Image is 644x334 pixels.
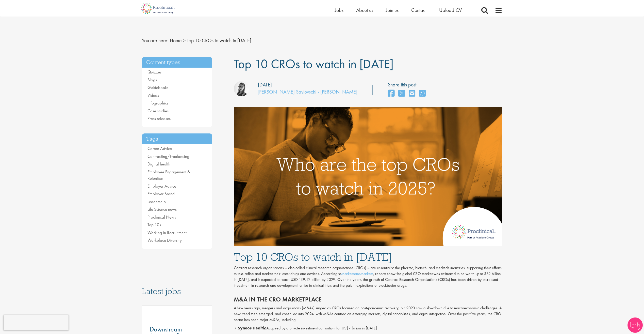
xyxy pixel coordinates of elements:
[439,7,462,13] a: Upload CV
[147,183,176,189] a: Employer Advice
[147,146,172,151] a: Career Advice
[234,305,502,323] p: A few years ago, mergers and acquisitions (M&As) surged as CROs focused on post-pandemic recovery...
[147,206,177,212] a: Life Science news
[356,7,373,13] a: About us
[4,315,69,330] iframe: reCAPTCHA
[147,77,157,83] a: Blogs
[234,107,502,246] img: Top 10 CROs 2025| Proclinical
[142,133,212,144] h3: Tags
[419,88,426,99] a: share on whats app
[341,271,373,276] a: MarketsandMarkets
[335,7,343,13] a: Jobs
[147,230,187,235] a: Working in Recruitment
[398,88,405,99] a: share on twitter
[234,81,249,96] img: Theodora Savlovschi - Wicks
[234,296,502,303] h2: M&A in the CRO marketplace
[388,81,428,88] label: Share this post
[386,7,399,13] a: Join us
[147,161,170,167] a: Digital health
[147,191,175,196] a: Employer Brand
[147,93,159,98] a: Videos
[388,88,394,99] a: share on facebook
[234,251,502,263] h1: Top 10 CROs to watch in [DATE]
[147,154,189,159] a: Contracting/Freelancing
[170,37,182,44] a: breadcrumb link
[147,199,166,204] a: Leadership
[187,37,251,44] span: Top 10 CROs to watch in [DATE]
[234,56,393,72] span: Top 10 CROs to watch in [DATE]
[147,100,168,106] a: Infographics
[238,325,266,331] b: Syneos Health:
[142,57,212,68] h3: Content types
[628,317,643,333] img: Chatbot
[147,214,176,220] a: Proclinical News
[147,85,168,90] a: Guidebooks
[147,116,171,121] a: Press releases
[142,274,212,299] h3: Latest jobs
[409,88,415,99] a: share on email
[147,237,182,243] a: Workplace Diversity
[258,88,357,95] a: [PERSON_NAME] Savlovschi - [PERSON_NAME]
[258,81,272,88] div: [DATE]
[147,69,161,75] a: Quizzes
[234,325,502,331] p: • Acquired by a private investment consortium for US$7 billion in [DATE]
[147,222,161,227] a: Top 10s
[234,265,502,288] p: Contract research organisations – also called clinical research organisations (CROs) – are essent...
[142,37,169,44] span: You are here:
[147,108,169,114] a: Case studies
[183,37,186,44] span: >
[411,7,426,13] a: Contact
[147,169,190,181] a: Employee Engagement & Retention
